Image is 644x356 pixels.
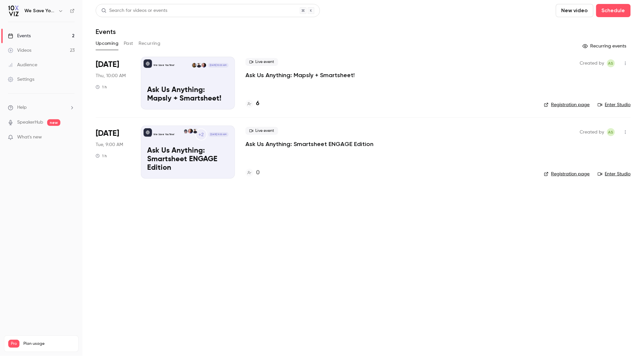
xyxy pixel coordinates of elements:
span: Live event [245,127,278,135]
button: Upcoming [96,38,118,49]
li: help-dropdown-opener [8,104,75,111]
div: 1 h [96,153,107,159]
span: Ashley Sage [607,128,615,136]
span: [DATE] 10:00 AM [208,63,228,68]
h4: 0 [256,168,260,177]
span: Plan usage [23,341,74,346]
a: Ask Us Anything: Smartsheet ENGAGE EditionWe Save You Time!+2Dustin WiseJennifer JonesDansong Wan... [141,126,235,178]
img: Nick R [192,63,197,68]
span: What's new [17,134,42,141]
iframe: Noticeable Trigger [67,134,75,140]
img: Dustin Wise [193,129,198,133]
span: [DATE] [96,128,119,139]
img: Dustin Wise [197,63,201,68]
a: Registration page [544,102,590,108]
p: Ask Us Anything: Mapsly + Smartsheet! [147,86,229,103]
div: 1 h [96,84,107,90]
button: New video [556,4,594,17]
div: +2 [195,129,207,140]
div: Videos [8,47,31,54]
a: Registration page [544,171,590,177]
img: Dansong Wang [183,129,188,133]
div: Oct 2 Thu, 10:00 AM (America/Denver) [96,57,130,109]
span: Created by [580,59,604,67]
a: SpeakerHub [17,119,43,126]
a: Enter Studio [598,102,631,108]
div: Settings [8,76,34,83]
a: 6 [245,99,259,108]
span: Ashley Sage [607,59,615,67]
button: Recurring [139,38,161,49]
span: Thu, 10:00 AM [96,73,126,79]
div: Oct 28 Tue, 9:00 AM (America/Denver) [96,126,130,178]
span: new [47,119,60,126]
button: Schedule [596,4,631,17]
span: AS [608,59,614,67]
a: Ask Us Anything: Smartsheet ENGAGE Edition [245,140,373,148]
p: We Save You Time! [153,64,175,67]
p: We Save You Time! [153,133,175,136]
p: Ask Us Anything: Smartsheet ENGAGE Edition [147,147,229,172]
button: Recurring events [580,41,631,51]
span: AS [608,128,614,136]
span: Help [17,104,27,111]
div: Events [8,33,31,39]
h4: 6 [256,99,259,108]
h1: Events [96,28,116,36]
a: 0 [245,168,260,177]
div: Search for videos or events [101,7,167,14]
span: [DATE] [96,59,119,70]
span: Tue, 9:00 AM [96,141,123,148]
button: Past [124,38,133,49]
span: Created by [580,128,604,136]
a: Enter Studio [598,171,631,177]
img: We Save You Time! [8,6,19,16]
a: Ask Us Anything: Mapsly + Smartsheet! [245,71,355,79]
span: [DATE] 9:00 AM [209,132,228,137]
span: Pro [8,340,19,348]
span: Live event [245,58,278,66]
div: Audience [8,62,37,68]
h6: We Save You Time! [24,8,55,14]
a: Ask Us Anything: Mapsly + Smartsheet!We Save You Time!Jennifer JonesDustin WiseNick R[DATE] 10:00... [141,57,235,109]
img: Jennifer Jones [202,63,206,68]
img: Jennifer Jones [188,129,193,133]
